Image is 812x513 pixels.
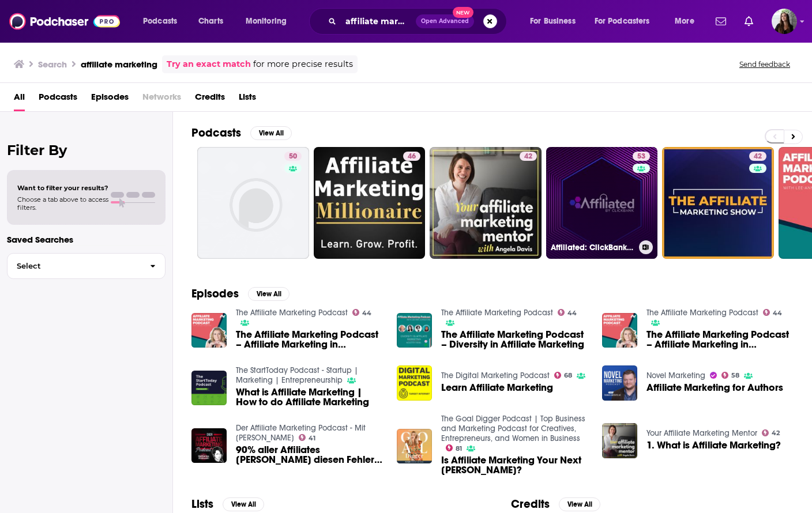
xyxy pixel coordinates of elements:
button: Send feedback [736,59,794,69]
span: 41 [309,436,315,441]
a: The Affiliate Marketing Podcast [646,308,758,318]
a: The Affiliate Marketing Podcast – Affiliate Marketing in Russia [236,330,383,349]
a: Your Affiliate Marketing Mentor [646,428,757,438]
span: 50 [289,151,297,163]
a: The Affiliate Marketing Podcast [236,308,348,318]
a: 68 [554,372,573,379]
h2: Filter By [7,142,166,159]
a: Charts [191,12,230,31]
span: The Affiliate Marketing Podcast – Diversity in Affiliate Marketing [441,330,588,349]
span: for more precise results [253,58,353,71]
a: EpisodesView All [191,286,290,301]
img: Learn Affiliate Marketing [397,365,432,401]
button: open menu [238,12,302,31]
button: View All [248,287,290,301]
span: 44 [567,311,577,316]
span: For Business [530,13,576,29]
img: The Affiliate Marketing Podcast – Affiliate Marketing in Eastern Europe [602,313,637,348]
a: 44 [763,309,783,316]
a: Try an exact match [167,58,251,71]
a: 41 [299,434,316,441]
span: 46 [408,151,416,163]
span: Charts [198,13,223,29]
a: 50 [197,147,309,259]
a: CreditsView All [511,497,600,511]
a: Episodes [91,88,129,111]
a: 42 [430,147,542,259]
span: 1. What is Affiliate Marketing? [646,440,781,450]
span: 68 [564,373,572,378]
span: Networks [142,88,181,111]
span: Logged in as bnmartinn [772,9,797,34]
h2: Podcasts [191,126,241,140]
a: All [14,88,25,111]
span: 42 [754,151,762,163]
span: Open Advanced [421,18,469,24]
span: 42 [524,151,532,163]
h2: Episodes [191,286,239,301]
span: 53 [637,151,645,163]
span: Podcasts [143,13,177,29]
a: 90% aller Affiliates machen diesen Fehler - Affiliate Marketing [236,445,383,465]
img: What is Affiliate Marketing | How to do Affiliate Marketing [191,371,227,406]
img: 90% aller Affiliates machen diesen Fehler - Affiliate Marketing [191,428,227,463]
a: 50 [284,152,302,161]
a: The StartToday Podcast - Startup | Marketing | Entrepreneurship [236,365,358,385]
span: The Affiliate Marketing Podcast – Affiliate Marketing in [GEOGRAPHIC_DATA] [236,330,383,349]
a: Credits [195,88,225,111]
button: Show profile menu [772,9,797,34]
img: The Affiliate Marketing Podcast – Diversity in Affiliate Marketing [397,313,432,348]
span: Is Affiliate Marketing Your Next [PERSON_NAME]? [441,455,588,475]
div: Search podcasts, credits, & more... [320,8,518,35]
a: Lists [239,88,256,111]
span: New [453,7,473,18]
a: 1. What is Affiliate Marketing? [602,423,637,458]
a: 44 [352,309,372,316]
button: View All [250,126,292,140]
span: For Podcasters [595,13,650,29]
p: Saved Searches [7,234,166,245]
span: 44 [362,311,371,316]
span: Monitoring [246,13,287,29]
a: What is Affiliate Marketing | How to do Affiliate Marketing [236,387,383,407]
img: Affiliate Marketing for Authors [602,365,637,401]
h2: Credits [511,497,550,511]
h2: Lists [191,497,213,511]
button: Open AdvancedNew [416,14,474,28]
span: 58 [731,373,739,378]
span: 44 [773,311,782,316]
button: open menu [667,12,709,31]
span: More [675,13,694,29]
a: 53Affiliated: ClickBank‘s Official Affiliate Marketing Podcast [546,147,658,259]
a: 42 [762,429,780,436]
a: 42 [662,147,774,259]
a: Learn Affiliate Marketing [441,383,553,393]
span: Podcasts [39,88,77,111]
img: The Affiliate Marketing Podcast – Affiliate Marketing in Russia [191,313,227,348]
a: Is Affiliate Marketing Your Next Moneymaker? [441,455,588,475]
img: Podchaser - Follow, Share and Rate Podcasts [9,10,120,32]
a: The Affiliate Marketing Podcast – Affiliate Marketing in Eastern Europe [646,330,794,349]
button: open menu [135,12,192,31]
button: open menu [522,12,590,31]
a: The Affiliate Marketing Podcast [441,308,553,318]
a: Show notifications dropdown [740,12,758,31]
a: Affiliate Marketing for Authors [646,383,783,393]
span: Select [7,262,141,270]
a: 81 [446,444,463,451]
button: open menu [587,12,667,31]
a: 42 [749,152,766,161]
a: PodcastsView All [191,126,292,140]
span: The Affiliate Marketing Podcast – Affiliate Marketing in [GEOGRAPHIC_DATA] [646,330,794,349]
